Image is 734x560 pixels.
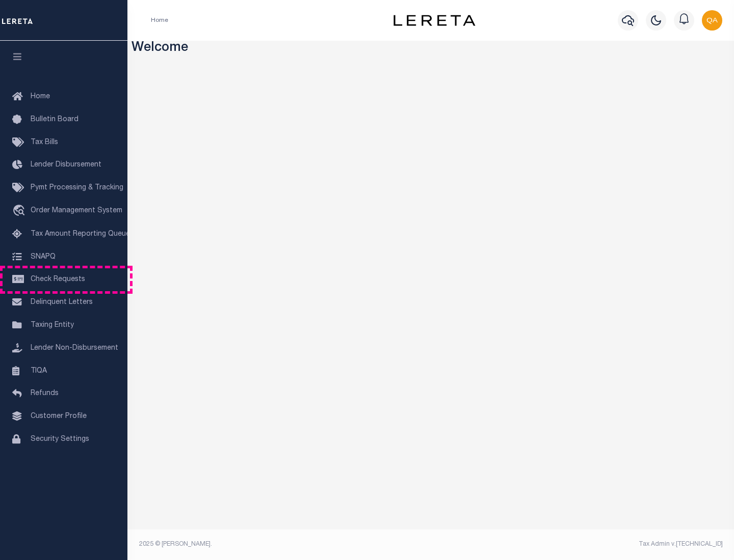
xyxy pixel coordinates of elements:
[31,161,101,169] span: Lender Disbursement
[31,253,56,260] span: SNAPQ
[31,93,50,100] span: Home
[132,540,431,549] div: 2025 © [PERSON_NAME].
[12,205,29,218] i: travel_explore
[31,322,74,329] span: Taxing Entity
[31,345,118,352] span: Lender Non-Disbursement
[31,436,89,443] span: Security Settings
[31,413,87,420] span: Customer Profile
[31,299,93,306] span: Delinquent Letters
[31,367,47,374] span: TIQA
[31,276,85,283] span: Check Requests
[151,16,168,25] li: Home
[438,540,723,549] div: Tax Admin v.[TECHNICAL_ID]
[31,184,123,191] span: Pymt Processing & Tracking
[702,10,722,31] img: svg+xml;base64,PHN2ZyB4bWxucz0iaHR0cDovL3d3dy53My5vcmcvMjAwMC9zdmciIHBvaW50ZXItZXZlbnRzPSJub25lIi...
[31,116,78,123] span: Bulletin Board
[31,231,130,238] span: Tax Amount Reporting Queue
[132,41,730,57] h3: Welcome
[31,139,58,146] span: Tax Bills
[31,207,122,214] span: Order Management System
[31,390,59,397] span: Refunds
[394,15,475,26] img: logo-dark.svg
